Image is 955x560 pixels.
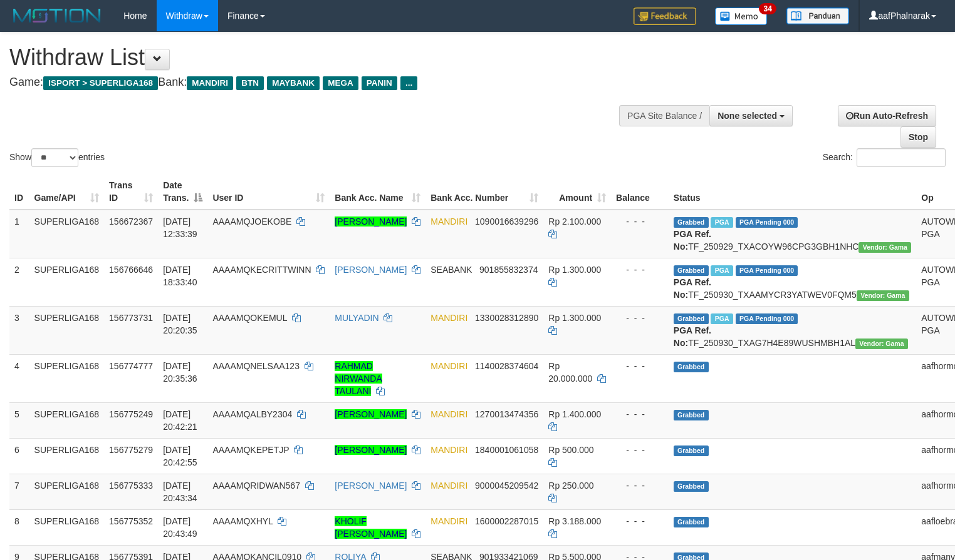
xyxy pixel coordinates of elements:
[616,479,664,492] div: - - -
[212,445,289,455] span: AAAAMQKEPETJP
[475,313,538,323] span: Copy 1330028312890 to clipboard
[29,509,105,545] td: SUPERLIGA168
[163,216,197,239] span: [DATE] 12:33:39
[212,409,292,419] span: AAAAMQALBY2304
[9,509,29,545] td: 8
[431,216,467,227] span: MANDIRI
[43,76,158,90] span: ISPORT > SUPERLIGA168
[431,481,467,491] span: MANDIRI
[718,111,777,121] span: None selected
[900,126,936,148] a: Stop
[109,313,153,323] span: 156773731
[619,105,709,126] div: PGA Site Balance /
[109,216,153,227] span: 156672367
[674,229,711,252] b: PGA Ref. No:
[674,325,711,348] b: PGA Ref. No:
[109,265,153,275] span: 156766646
[29,354,105,402] td: SUPERLIGA168
[669,210,916,258] td: TF_250929_TXACOYW96CPG3GBH1NHC
[823,148,946,167] label: Search:
[616,515,664,527] div: - - -
[475,445,538,455] span: Copy 1840001061058 to clipboard
[548,216,601,227] span: Rp 2.100.000
[267,76,320,90] span: MAYBANK
[431,313,467,323] span: MANDIRI
[669,174,916,210] th: Status
[163,516,197,539] span: [DATE] 20:43:49
[212,313,287,323] span: AAAAMQOKEMUL
[548,409,601,419] span: Rp 1.400.000
[431,361,467,371] span: MANDIRI
[674,313,709,324] span: Grabbed
[711,217,733,228] span: Marked by aafsengchandara
[711,265,733,276] span: Marked by aafheankoy
[674,277,711,300] b: PGA Ref. No:
[330,174,425,210] th: Bank Acc. Name: activate to sort column ascending
[109,409,153,419] span: 156775249
[9,438,29,474] td: 6
[715,8,768,25] img: Button%20Memo.svg
[187,76,233,90] span: MANDIRI
[855,339,908,349] span: Vendor URL: https://trx31.1velocity.biz
[104,174,158,210] th: Trans ID: activate to sort column ascending
[163,481,197,503] span: [DATE] 20:43:34
[548,361,592,384] span: Rp 20.000.000
[335,481,407,491] a: [PERSON_NAME]
[838,105,936,126] a: Run Auto-Refresh
[475,409,538,419] span: Copy 1270013474356 to clipboard
[548,445,593,455] span: Rp 500.000
[9,474,29,509] td: 7
[9,354,29,402] td: 4
[335,409,407,419] a: [PERSON_NAME]
[335,313,378,323] a: MULYADIN
[335,516,407,539] a: KHOLIF [PERSON_NAME]
[736,313,798,324] span: PGA Pending
[400,76,417,90] span: ...
[616,360,664,372] div: - - -
[236,76,264,90] span: BTN
[634,8,696,25] img: Feedback.jpg
[163,445,197,467] span: [DATE] 20:42:55
[9,45,624,70] h1: Withdraw List
[431,516,467,526] span: MANDIRI
[163,313,197,335] span: [DATE] 20:20:35
[158,174,207,210] th: Date Trans.: activate to sort column descending
[431,445,467,455] span: MANDIRI
[548,481,593,491] span: Rp 250.000
[9,306,29,354] td: 3
[212,265,311,275] span: AAAAMQKECRITTWINN
[212,516,273,526] span: AAAAMQXHYL
[9,148,105,167] label: Show entries
[109,516,153,526] span: 156775352
[548,265,601,275] span: Rp 1.300.000
[207,174,330,210] th: User ID: activate to sort column ascending
[674,362,709,372] span: Grabbed
[425,174,543,210] th: Bank Acc. Number: activate to sort column ascending
[335,216,407,227] a: [PERSON_NAME]
[212,361,300,371] span: AAAAMQNELSAA123
[736,217,798,228] span: PGA Pending
[163,409,197,432] span: [DATE] 20:42:21
[616,263,664,276] div: - - -
[362,76,397,90] span: PANIN
[335,361,382,396] a: RAHMAD NIRWANDA TAULANI
[674,517,709,527] span: Grabbed
[616,408,664,420] div: - - -
[29,402,105,438] td: SUPERLIGA168
[611,174,669,210] th: Balance
[109,445,153,455] span: 156775279
[9,258,29,306] td: 2
[29,474,105,509] td: SUPERLIGA168
[858,242,911,253] span: Vendor URL: https://trx31.1velocity.biz
[475,516,538,526] span: Copy 1600002287015 to clipboard
[9,402,29,438] td: 5
[335,265,407,275] a: [PERSON_NAME]
[548,516,601,526] span: Rp 3.188.000
[475,361,538,371] span: Copy 1140028374604 to clipboard
[709,105,793,126] button: None selected
[475,216,538,227] span: Copy 1090016639296 to clipboard
[323,76,358,90] span: MEGA
[616,444,664,456] div: - - -
[736,265,798,276] span: PGA Pending
[543,174,611,210] th: Amount: activate to sort column ascending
